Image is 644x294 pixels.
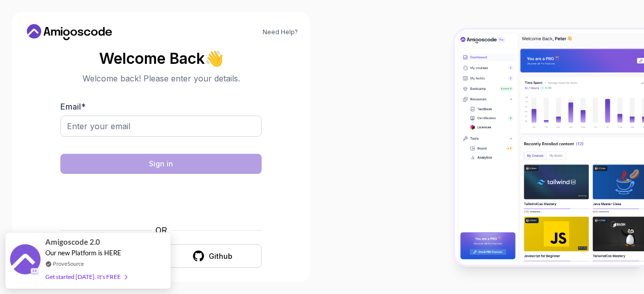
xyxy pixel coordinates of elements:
[60,72,262,84] p: Welcome back! Please enter your details.
[60,116,262,137] input: Enter your email
[163,244,262,268] button: Github
[45,236,100,248] span: Amigoscode 2.0
[24,24,115,40] a: Home link
[455,30,644,265] img: Amigoscode Dashboard
[149,159,173,169] div: Sign in
[60,102,86,112] label: Email *
[53,259,84,268] a: ProveSource
[45,271,127,282] div: Get started [DATE]. It's FREE
[155,224,167,236] p: OR
[85,180,237,218] iframe: Widget containing checkbox for hCaptcha security challenge
[60,154,262,174] button: Sign in
[205,50,223,66] span: 👋
[209,251,232,261] div: Github
[10,244,40,277] img: provesource social proof notification image
[60,50,262,66] h2: Welcome Back
[263,28,298,36] a: Need Help?
[45,249,121,257] span: Our new Platform is HERE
